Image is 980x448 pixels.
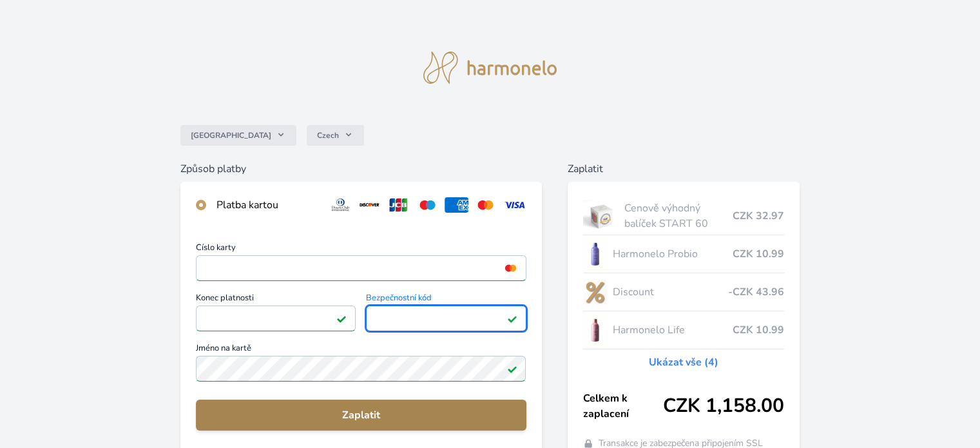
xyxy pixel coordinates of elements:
[612,284,727,300] span: Discount
[507,364,517,374] img: Platné pole
[416,197,439,213] img: maestro.svg
[372,309,520,327] iframe: Iframe pro bezpečnostní kód
[423,52,557,84] img: logo.svg
[329,197,352,213] img: diners.svg
[583,276,608,308] img: discount-lo.png
[612,322,732,338] span: Harmonelo Life
[583,238,608,270] img: CLEAN_PROBIO_se_stinem_x-lo.jpg
[191,130,271,141] span: [GEOGRAPHIC_DATA]
[202,309,350,327] iframe: Iframe pro datum vypršení platnosti
[733,208,784,224] span: CZK 32.97
[663,394,784,418] span: CZK 1,158.00
[507,313,517,324] img: Platné pole
[649,355,718,370] a: Ukázat vše (4)
[583,391,663,422] span: Celkem k zaplacení
[583,314,608,346] img: CLEAN_LIFE_se_stinem_x-lo.jpg
[196,294,356,306] span: Konec platnosti
[502,262,519,274] img: mc
[216,197,318,213] div: Platba kartou
[445,197,468,213] img: amex.svg
[206,407,515,423] span: Zaplatit
[180,161,541,177] h6: Způsob platby
[196,344,526,356] span: Jméno na kartě
[336,313,347,324] img: Platné pole
[733,322,784,338] span: CZK 10.99
[624,200,732,231] span: Cenově výhodný balíček START 60
[196,244,526,255] span: Číslo karty
[612,246,732,262] span: Harmonelo Probio
[568,161,800,177] h6: Zaplatit
[733,246,784,262] span: CZK 10.99
[307,125,364,146] button: Czech
[503,197,526,213] img: visa.svg
[474,197,497,213] img: mc.svg
[583,200,620,232] img: start.jpg
[180,125,296,146] button: [GEOGRAPHIC_DATA]
[728,284,784,300] span: -CZK 43.96
[358,197,381,213] img: discover.svg
[317,130,339,141] span: Czech
[366,294,526,306] span: Bezpečnostní kód
[196,400,526,431] button: Zaplatit
[387,197,410,213] img: jcb.svg
[202,259,520,277] iframe: Iframe pro číslo karty
[196,356,526,382] input: Jméno na kartěPlatné pole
